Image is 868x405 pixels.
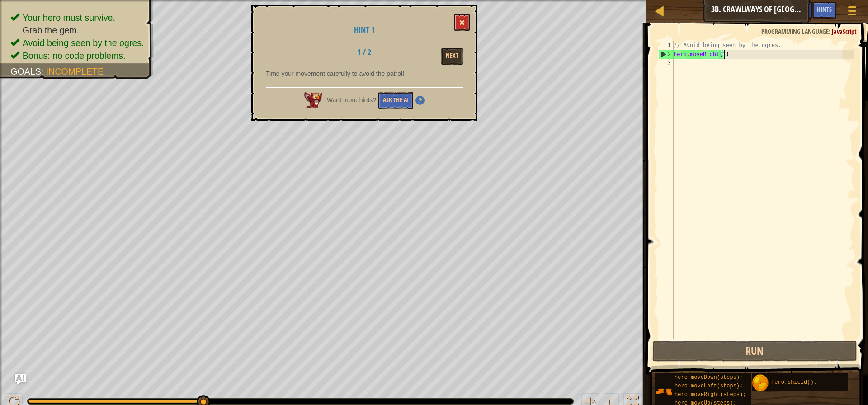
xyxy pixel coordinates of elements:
span: Incomplete [46,66,104,76]
div: 3 [659,59,674,68]
li: Your hero must survive. [10,11,144,24]
img: portrait.png [655,383,672,400]
span: Goals [10,66,41,76]
div: 2 [659,50,674,59]
span: : [41,66,46,76]
h2: 1 / 2 [336,48,392,57]
button: Ask AI [15,374,26,385]
span: JavaScript [832,27,857,36]
span: Bonus: no code problems. [23,51,126,61]
span: Ask AI [793,5,808,14]
button: Show game menu [841,2,863,23]
div: 1 [659,41,674,50]
button: Next [441,48,463,65]
span: Hint 1 [354,24,375,35]
li: Avoid being seen by the ogres. [10,37,144,49]
img: AI [304,92,322,108]
button: Run [652,341,857,362]
span: Grab the gem. [23,25,79,35]
span: hero.moveLeft(steps); [675,383,743,389]
span: hero.moveDown(steps); [675,374,743,381]
li: Bonus: no code problems. [10,49,144,62]
span: Want more hints? [327,96,376,104]
span: hero.shield(); [771,379,817,386]
img: Hint [415,96,425,105]
span: Programming language [761,27,829,36]
span: hero.moveRight(steps); [675,391,746,398]
button: Ask the AI [378,92,413,109]
span: Avoid being seen by the ogres. [23,38,144,48]
button: Ask AI [788,2,812,19]
img: portrait.png [752,374,769,391]
span: Your hero must survive. [23,13,115,23]
span: : [829,27,832,36]
span: Hints [817,5,832,14]
p: Time your movement carefully to avoid the patrol! [266,69,463,78]
li: Grab the gem. [10,24,144,37]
